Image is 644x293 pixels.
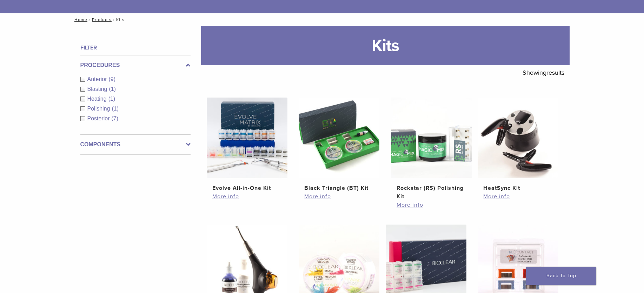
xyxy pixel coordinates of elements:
img: Evolve All-in-One Kit [207,98,287,178]
span: Posterior [87,115,112,121]
label: Procedures [80,61,191,69]
span: (7) [112,115,119,121]
a: More info [304,192,374,201]
span: / [112,18,116,21]
h1: Kits [201,26,570,65]
span: Blasting [87,86,109,92]
a: Black Triangle (BT) KitBlack Triangle (BT) Kit [298,98,380,192]
span: (9) [109,76,116,82]
h4: Filter [80,44,191,52]
img: Rockstar (RS) Polishing Kit [391,98,472,178]
span: (1) [108,96,115,102]
h2: HeatSync Kit [483,184,553,192]
span: Polishing [87,106,112,112]
a: Home [72,17,87,22]
h2: Evolve All-in-One Kit [212,184,282,192]
a: More info [212,192,282,201]
p: Showing results [523,65,564,80]
label: Components [80,140,191,149]
img: HeatSync Kit [478,98,558,178]
h2: Rockstar (RS) Polishing Kit [397,184,466,201]
span: / [87,18,92,21]
a: Rockstar (RS) Polishing KitRockstar (RS) Polishing Kit [391,98,472,201]
a: More info [397,201,466,209]
span: (1) [112,106,119,112]
a: Evolve All-in-One KitEvolve All-in-One Kit [206,98,288,192]
a: Back To Top [526,267,596,285]
span: (1) [109,86,116,92]
a: More info [483,192,553,201]
nav: Kits [69,13,575,26]
a: HeatSync KitHeatSync Kit [477,98,559,192]
a: Products [92,17,112,22]
h2: Black Triangle (BT) Kit [304,184,374,192]
span: Anterior [87,76,109,82]
img: Black Triangle (BT) Kit [299,98,379,178]
span: Heating [87,96,108,102]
